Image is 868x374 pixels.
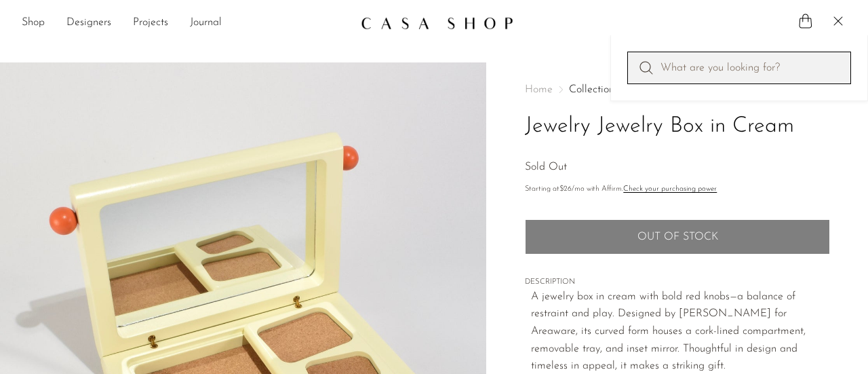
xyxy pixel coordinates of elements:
nav: Breadcrumbs [525,84,830,95]
span: $26 [559,185,572,193]
a: Designers [66,14,111,32]
a: Journal [190,14,222,32]
span: Out of stock [637,231,718,244]
input: Perform a search [627,52,851,84]
a: Check your purchasing power - Learn more about Affirm Financing (opens in modal) [623,185,717,193]
a: Projects [133,14,168,32]
button: Add to cart [525,219,830,255]
a: Collections [569,84,618,95]
span: Sold Out [525,162,567,172]
ul: NEW HEADER MENU [22,12,350,35]
a: Shop [22,14,45,32]
h1: Jewelry Jewelry Box in Cream [525,109,830,144]
span: Home [525,84,553,95]
p: Starting at /mo with Affirm. [525,183,830,195]
nav: Desktop navigation [22,12,350,35]
span: DESCRIPTION [525,276,830,288]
